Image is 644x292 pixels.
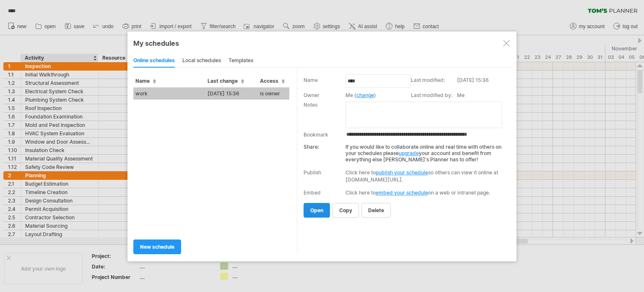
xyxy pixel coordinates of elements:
strong: Share: [304,144,319,150]
span: new schedule [140,244,174,250]
td: work [133,87,205,100]
td: Notes [304,101,345,129]
div: My schedules [133,39,511,47]
a: new schedule [133,239,181,254]
a: change [356,92,374,98]
span: delete [368,207,384,213]
a: copy [332,203,359,218]
td: Owner [304,91,345,101]
div: Click here to so others can view it online at [DOMAIN_NAME][URL]. [345,169,505,183]
td: Me [457,91,509,101]
td: [DATE] 15:36 [457,76,509,91]
a: embed your schedule [376,189,428,196]
span: Access [260,78,285,84]
a: publish your schedule [376,169,428,176]
td: is owner [258,87,289,100]
td: Last modified: [411,76,457,91]
a: open [304,203,330,218]
div: local schedules [182,54,221,68]
span: copy [339,207,352,213]
div: Click here to on a web or intranet page. [345,189,505,196]
div: If you would like to collaborate online and real time with others on your schedules please your a... [304,139,505,163]
div: online schedules [133,54,175,68]
td: Bookmark [304,129,345,139]
span: Name [135,78,156,84]
td: Last modified by: [411,91,457,101]
div: Publish [304,169,321,176]
td: Name [304,76,345,91]
span: Last change [208,78,244,84]
a: delete [361,203,391,218]
div: templates [229,54,253,68]
div: Me ( ) [345,92,407,98]
a: upgrade [399,150,419,156]
td: [DATE] 15:36 [205,87,258,100]
div: Embed [304,189,321,196]
span: open [310,207,323,213]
